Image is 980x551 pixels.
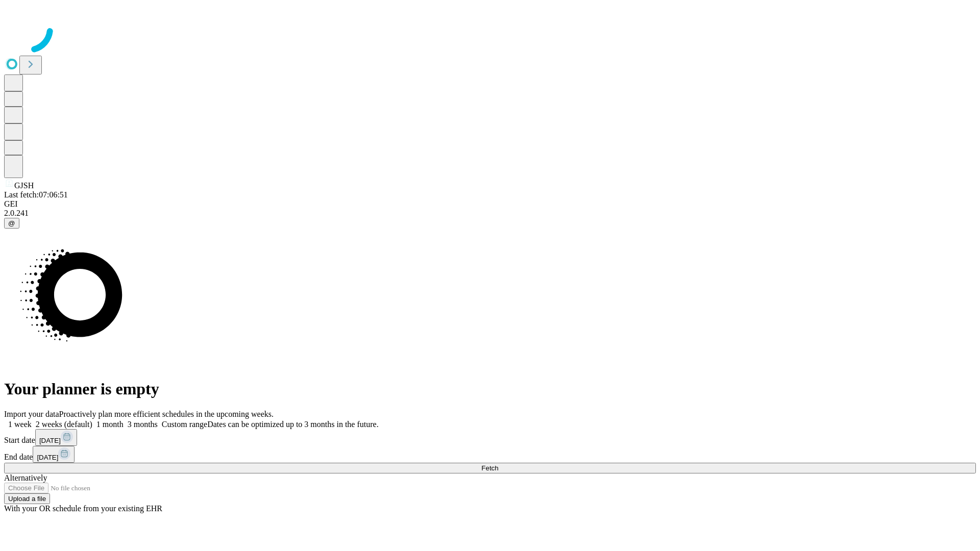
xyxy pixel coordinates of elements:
[4,380,976,398] h1: Your planner is empty
[4,199,976,209] div: GEI
[37,454,58,461] span: [DATE]
[96,420,124,429] span: 1 month
[128,420,158,429] span: 3 months
[4,209,976,218] div: 2.0.241
[4,410,59,418] span: Import your data
[4,446,976,463] div: End date
[4,504,162,513] span: With your OR schedule from your existing EHR
[8,420,32,429] span: 1 week
[4,473,47,482] span: Alternatively
[207,420,378,429] span: Dates can be optimized up to 3 months in the future.
[481,464,498,472] span: Fetch
[59,410,274,418] span: Proactively plan more efficient schedules in the upcoming weeks.
[4,190,68,199] span: Last fetch: 07:06:51
[33,446,75,463] button: [DATE]
[162,420,207,429] span: Custom range
[4,463,976,473] button: Fetch
[4,493,50,504] button: Upload a file
[36,420,92,429] span: 2 weeks (default)
[14,181,34,190] span: GJSH
[4,429,976,446] div: Start date
[8,219,15,227] span: @
[35,429,77,446] button: [DATE]
[4,218,19,229] button: @
[39,437,61,444] span: [DATE]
